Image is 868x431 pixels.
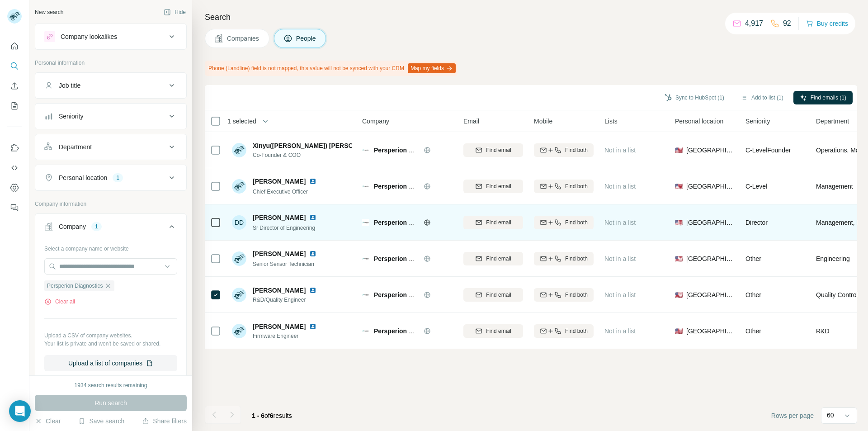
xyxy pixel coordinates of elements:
[486,146,511,154] span: Find email
[35,105,186,127] button: Seniority
[362,183,369,190] img: Logo of Persperion Diagnostics
[408,63,456,73] button: Map my fields
[59,142,92,152] div: Department
[827,411,834,420] p: 60
[232,324,246,338] img: Avatar
[771,411,814,420] span: Rows per page
[232,215,246,230] div: DD
[59,173,107,182] div: Personal location
[91,223,102,231] div: 1
[565,291,588,299] span: Find both
[7,78,22,94] button: Enrich CSV
[142,417,187,426] button: Share filters
[205,11,857,24] h4: Search
[253,213,306,222] span: [PERSON_NAME]
[745,117,770,126] span: Seniority
[783,18,791,29] p: 92
[232,251,246,266] img: Avatar
[534,180,594,193] button: Find both
[565,146,588,154] span: Find both
[35,8,63,16] div: New search
[7,180,22,196] button: Dashboard
[675,218,683,227] span: 🇺🇸
[463,180,523,193] button: Find email
[44,355,177,371] button: Upload a list of companies
[35,75,186,96] button: Job title
[686,218,735,227] span: [GEOGRAPHIC_DATA]
[253,177,306,186] span: [PERSON_NAME]
[253,189,308,195] span: Chief Executive Officer
[227,34,260,43] span: Companies
[205,61,458,76] div: Phone (Landline) field is not mapped, this value will not be synced with your CRM
[565,327,588,335] span: Find both
[604,291,636,298] span: Not in a list
[534,288,594,302] button: Find both
[816,290,858,299] span: Quality Control
[374,327,444,335] span: Persperion Diagnostics
[232,288,246,302] img: Avatar
[604,183,636,190] span: Not in a list
[157,5,192,19] button: Hide
[61,32,117,41] div: Company lookalikes
[309,323,316,330] img: LinkedIn logo
[463,288,523,302] button: Find email
[534,117,552,126] span: Mobile
[534,143,594,157] button: Find both
[463,216,523,229] button: Find email
[565,182,588,190] span: Find both
[604,327,636,335] span: Not in a list
[604,147,636,154] span: Not in a list
[309,287,316,294] img: LinkedIn logo
[35,417,61,426] button: Clear
[253,286,306,295] span: [PERSON_NAME]
[534,252,594,265] button: Find both
[7,199,22,216] button: Feedback
[362,327,369,335] img: Logo of Persperion Diagnostics
[35,200,187,208] p: Company information
[362,291,369,298] img: Logo of Persperion Diagnostics
[675,290,683,299] span: 🇺🇸
[309,214,316,221] img: LinkedIn logo
[253,225,315,231] span: Sr Director of Engineering
[675,182,683,191] span: 🇺🇸
[816,327,830,336] span: R&D
[59,222,86,231] div: Company
[463,324,523,338] button: Find email
[565,218,588,227] span: Find both
[816,117,849,126] span: Department
[35,216,186,241] button: Company1
[296,34,317,43] span: People
[232,143,246,157] img: Avatar
[309,250,316,257] img: LinkedIn logo
[745,219,768,226] span: Director
[253,151,352,159] span: Co-Founder & COO
[486,291,511,299] span: Find email
[35,136,186,158] button: Department
[534,324,594,338] button: Find both
[374,291,444,298] span: Persperion Diagnostics
[604,117,618,126] span: Lists
[252,412,292,419] span: results
[253,296,320,304] span: R&D/Quality Engineer
[486,218,511,227] span: Find email
[811,94,846,102] span: Find emails (1)
[745,147,791,154] span: C-Level Founder
[9,400,31,422] div: Open Intercom Messenger
[463,143,523,157] button: Find email
[734,91,790,104] button: Add to list (1)
[253,322,306,331] span: [PERSON_NAME]
[816,254,850,263] span: Engineering
[675,117,723,126] span: Personal location
[362,219,369,226] img: Logo of Persperion Diagnostics
[565,255,588,263] span: Find both
[35,59,187,67] p: Personal information
[675,146,683,155] span: 🇺🇸
[78,417,124,426] button: Save search
[745,255,761,262] span: Other
[486,255,511,263] span: Find email
[362,117,389,126] span: Company
[44,298,75,306] button: Clear all
[7,98,22,114] button: My lists
[47,282,103,290] span: Persperion Diagnostics
[463,252,523,265] button: Find email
